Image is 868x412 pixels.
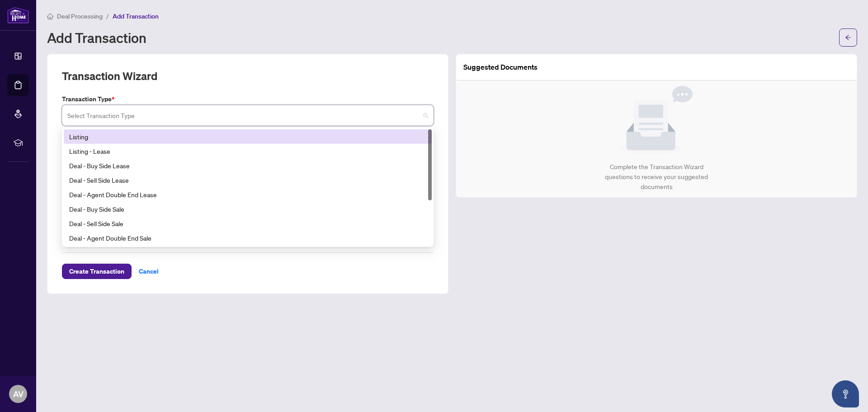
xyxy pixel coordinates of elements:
[845,34,851,41] span: arrow-left
[7,7,29,24] img: logo
[64,202,432,216] div: Deal - Buy Side Sale
[64,144,432,158] div: Listing - Lease
[57,12,103,20] span: Deal Processing
[13,388,24,400] span: AV
[106,11,109,21] li: /
[64,158,432,173] div: Deal - Buy Side Lease
[69,233,426,243] div: Deal - Agent Double End Sale
[69,132,426,142] div: Listing
[832,380,859,407] button: Open asap
[47,30,146,45] h1: Add Transaction
[64,187,432,202] div: Deal - Agent Double End Lease
[463,62,538,73] article: Suggested Documents
[69,218,426,228] div: Deal - Sell Side Sale
[64,129,432,144] div: Listing
[69,161,426,170] div: Deal - Buy Side Lease
[595,162,718,192] div: Complete the Transaction Wizard questions to receive your suggested documents
[113,12,159,20] span: Add Transaction
[69,204,426,214] div: Deal - Buy Side Sale
[64,216,432,231] div: Deal - Sell Side Sale
[62,94,434,104] label: Transaction Type
[47,13,53,19] span: home
[132,264,166,279] button: Cancel
[64,231,432,245] div: Deal - Agent Double End Sale
[64,173,432,187] div: Deal - Sell Side Lease
[69,189,426,199] div: Deal - Agent Double End Lease
[62,264,132,279] button: Create Transaction
[139,264,159,279] span: Cancel
[620,86,693,155] img: Null State Icon
[69,146,426,156] div: Listing - Lease
[62,69,157,83] h2: Transaction Wizard
[69,264,124,279] span: Create Transaction
[69,175,426,185] div: Deal - Sell Side Lease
